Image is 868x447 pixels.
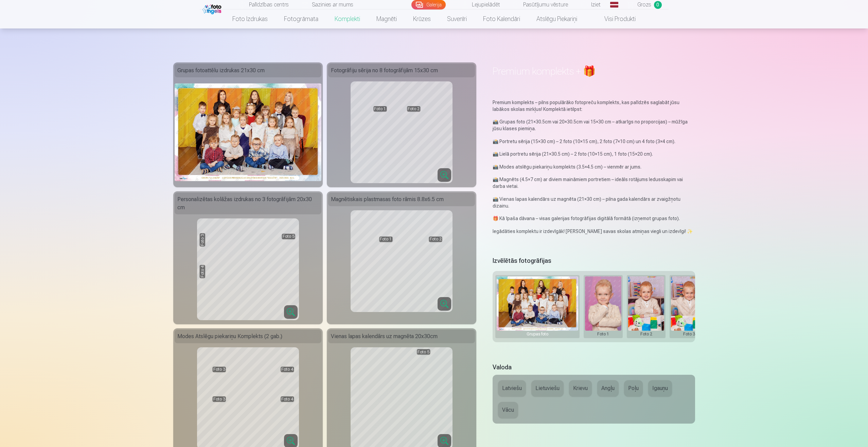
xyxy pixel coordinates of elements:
[439,9,475,28] a: Suvenīri
[569,380,592,396] button: Krievu
[493,228,695,235] p: Iegādāties komplektu ir izdevīgāk! [PERSON_NAME] savas skolas atmiņas viegli un izdevīgi! ✨
[498,402,518,418] button: Vācu
[175,193,321,214] div: Personalizētas kolāžas izdrukas no 3 fotogrāfijām 20x30 cm
[597,380,619,396] button: Angļu
[637,1,651,9] span: Grozs
[493,151,695,157] p: 📸 Lielā portretu sērija (21×30.5 cm) – 2 foto (10×15 cm), 1 foto (15×20 cm).
[175,64,321,77] div: Grupas fotoattēlu izdrukas 21x30 cm
[175,330,321,343] div: Modes Atslēgu piekariņu Komplekts (2 gab.)
[493,163,695,170] p: 📸 Modes atslēgu piekariņu komplekts (3.5×4.5 cm) – vienmēr ar jums.
[528,9,585,28] a: Atslēgu piekariņi
[493,256,551,266] h5: Izvēlētās fotogrāfijas
[368,9,405,28] a: Magnēti
[405,9,439,28] a: Krūzes
[624,380,643,396] button: Poļu
[493,65,695,77] h1: Premium komplekts + 🎁
[328,193,475,206] div: Magnētiskais plastmasas foto rāmis 8.8x6.5 cm
[498,380,526,396] button: Latviešu
[493,176,695,190] p: 📸 Magnēts (4.5×7 cm) ar diviem maināmiem portretiem – ideāls rotājums ledusskapim vai darba vietai.
[493,99,695,113] p: Premium komplekts – pilns populārāko fotopreču komplekts, kas palīdzēs saglabāt jūsu labākos skol...
[493,215,695,222] p: 🎁 Kā īpaša dāvana – visas galerijas fotogrāfijas digitālā formātā (izņemot grupas foto).
[585,9,644,28] a: Visi produkti
[648,380,672,396] button: Igauņu
[654,1,662,9] span: 0
[493,196,695,209] p: 📸 Vienas lapas kalendārs uz magnēta (21×30 cm) – pilna gada kalendārs ar zvaigžņotu dizainu.
[531,380,564,396] button: Lietuviešu
[493,118,695,132] p: 📸 Grupas foto (21×30.5cm vai 20×30.5cm vai 15×30 cm – atkarīgs no proporcijas) – mūžīga jūsu klas...
[202,3,223,14] img: /fa1
[328,64,475,77] div: Fotogrāfiju sērija no 8 fotogrāfijām 15x30 cm
[497,331,578,337] div: Grupas foto
[326,9,368,28] a: Komplekti
[493,363,695,372] h5: Valoda
[224,9,276,28] a: Foto izdrukas
[276,9,326,28] a: Fotogrāmata
[328,330,475,343] div: Vienas lapas kalendārs uz magnēta 20x30cm
[493,138,695,145] p: 📸 Portretu sērija (15×30 cm) – 2 foto (10×15 cm), 2 foto (7×10 cm) un 4 foto (3×4 cm).
[475,9,528,28] a: Foto kalendāri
